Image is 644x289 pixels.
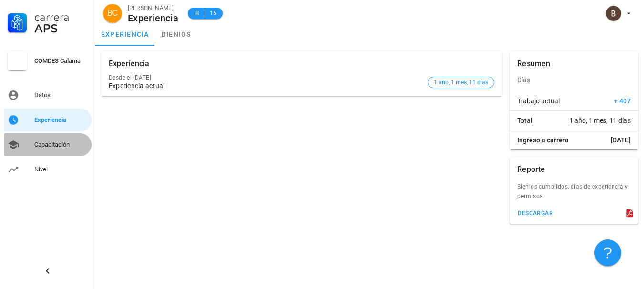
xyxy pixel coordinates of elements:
[109,74,424,81] div: Desde el [DATE]
[34,23,88,34] div: APS
[34,116,88,124] div: Experiencia
[109,82,424,90] div: Experiencia actual
[34,91,88,99] div: Datos
[128,13,178,23] div: Experiencia
[34,57,88,65] div: COMDES Calama
[34,141,88,149] div: Capacitación
[209,9,217,18] span: 15
[4,109,92,131] a: Experiencia
[611,135,631,145] span: [DATE]
[606,6,621,21] div: avatar
[517,157,545,182] div: Reporte
[4,158,92,181] a: Nivel
[4,133,92,156] a: Capacitación
[34,11,88,23] div: Carrera
[614,96,631,106] span: + 407
[517,116,532,125] span: Total
[517,210,553,217] div: descargar
[434,77,488,88] span: 1 año, 1 mes, 11 días
[128,3,178,13] div: [PERSON_NAME]
[107,4,118,23] span: BC
[95,23,155,46] a: experiencia
[34,166,88,173] div: Nivel
[517,135,569,145] span: Ingreso a carrera
[517,96,560,106] span: Trabajo actual
[4,84,92,107] a: Datos
[103,4,122,23] div: avatar
[510,182,638,207] div: Bienios cumplidos, dias de experiencia y permisos.
[510,69,638,91] div: Días
[513,207,557,220] button: descargar
[194,9,201,18] span: B
[517,51,550,76] div: Resumen
[569,116,631,125] span: 1 año, 1 mes, 11 días
[109,51,150,76] div: Experiencia
[155,23,198,46] a: bienios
